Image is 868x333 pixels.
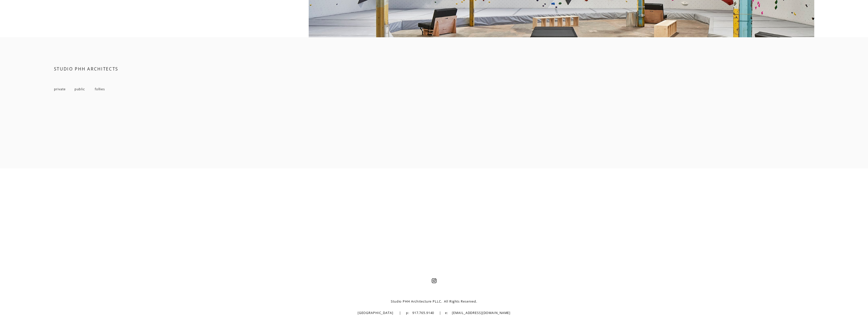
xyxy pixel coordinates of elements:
a: private [54,87,66,91]
a: follies [95,87,105,91]
p: Studio PHH Architecture PLLC. All Rights Reserved. [213,297,655,306]
p: [GEOGRAPHIC_DATA] | p: 917.765.9140 | e: [EMAIL_ADDRESS][DOMAIN_NAME] [213,309,655,317]
a: Instagram [432,278,437,283]
a: public [75,87,85,91]
a: STUDIO PHH ARCHITECTS [54,66,118,72]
